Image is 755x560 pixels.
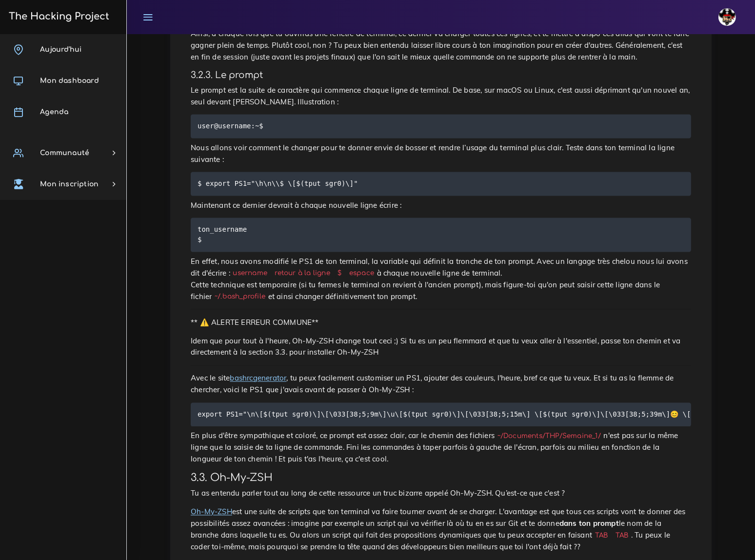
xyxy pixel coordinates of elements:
code: username [230,268,270,279]
a: bashrcgenerator [230,374,286,383]
span: Communauté [40,149,89,157]
code: TAB [613,531,631,541]
p: Idem que pour tout à l'heure, Oh-My-ZSH change tout ceci ;) Si tu es un peu flemmard et que tu ve... [191,335,691,359]
code: $ [335,268,344,279]
span: Mon inscription [40,180,99,188]
span: Agenda [40,108,68,116]
code: ~/.bash_profile [212,292,268,302]
strong: dans ton prompt [559,519,619,528]
p: Tu as entendu parler tout au long de cette ressource un truc bizarre appelé Oh-My-ZSH. Qu’est-ce ... [191,488,691,500]
p: En plus d'être sympathique et coloré, ce prompt est assez clair, car le chemin des fichiers n'est... [191,430,691,465]
p: Maintenant ce dernier devrait à chaque nouvelle ligne écrire : [191,200,691,211]
p: Le prompt est la suite de caractère qui commence chaque ligne de terminal. De base, sur macOS ou ... [191,84,691,108]
img: avatar [718,8,736,26]
span: Mon dashboard [40,77,99,84]
p: Avec le site , tu peux facilement customiser un PS1, ajouter des couleurs, l'heure, bref ce que t... [191,373,691,396]
a: Oh-My-ZSH [191,507,232,517]
h3: The Hacking Project [6,11,109,22]
p: Nous allons voir comment le changer pour te donner envie de bosser et rendre l’usage du terminal ... [191,142,691,165]
h4: 3.2.3. Le prompt [191,70,691,80]
code: espace [346,268,377,279]
code: ~/Documents/THP/Semaine_1/ [495,431,603,441]
p: ** ⚠️ ALERTE ERREUR COMMUNE** [191,317,691,328]
h3: 3.3. Oh-My-ZSH [191,472,691,484]
code: $ export PS1="\h\n\\$ \[$(tput sgr0)\]" [198,179,360,189]
code: ton_username $ [198,224,247,245]
code: user@username:~$ [198,121,266,132]
p: Ainsi, à chaque fois que tu ouvriras une fenêtre de terminal, ce dernier va charger toutes ces li... [191,28,691,63]
code: TAB [592,531,611,541]
span: Aujourd'hui [40,46,81,53]
p: est une suite de scripts que ton terminal va faire tourner avant de se charger. L'avantage est qu... [191,506,691,553]
p: En effet, nous avons modifié le PS1 de ton terminal, la variable qui définit la tronche de ton pr... [191,256,691,302]
code: retour à la ligne [272,268,333,279]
